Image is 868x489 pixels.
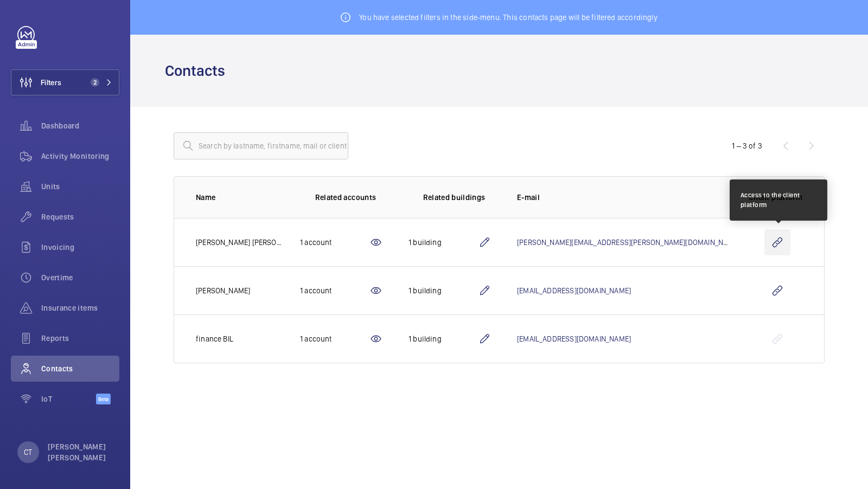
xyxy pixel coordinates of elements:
span: 2 [91,78,99,87]
span: Beta [96,394,111,404]
span: IoT [41,394,96,404]
div: 1 building [409,285,478,296]
span: Insurance items [41,303,119,313]
p: [PERSON_NAME] [196,285,250,296]
p: [PERSON_NAME] [PERSON_NAME] [196,237,283,248]
span: Dashboard [41,120,119,131]
input: Search by lastname, firstname, mail or client [174,132,348,159]
span: Overtime [41,272,119,283]
div: 1 building [409,237,478,248]
a: [PERSON_NAME][EMAIL_ADDRESS][PERSON_NAME][DOMAIN_NAME] [517,238,740,247]
span: Invoicing [41,242,119,253]
span: Activity Monitoring [41,151,119,162]
div: 1 building [409,333,478,344]
div: Access to the client platform [741,190,816,210]
p: CT [24,447,32,458]
p: E-mail [517,192,731,203]
div: 1 account [300,237,369,248]
a: [EMAIL_ADDRESS][DOMAIN_NAME] [517,286,631,295]
span: Requests [41,211,119,222]
p: Name [196,192,283,203]
p: Related accounts [315,192,376,203]
span: Filters [41,77,61,88]
p: [PERSON_NAME] [PERSON_NAME] [48,441,113,463]
span: Reports [41,333,119,344]
div: 1 account [300,285,369,296]
p: finance BIL [196,333,233,344]
span: Contacts [41,363,119,374]
a: [EMAIL_ADDRESS][DOMAIN_NAME] [517,334,631,343]
p: Related buildings [423,192,486,203]
button: Filters2 [11,69,119,95]
h1: Contacts [165,61,232,81]
div: 1 account [300,333,369,344]
div: 1 – 3 of 3 [732,140,762,151]
span: Units [41,181,119,192]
